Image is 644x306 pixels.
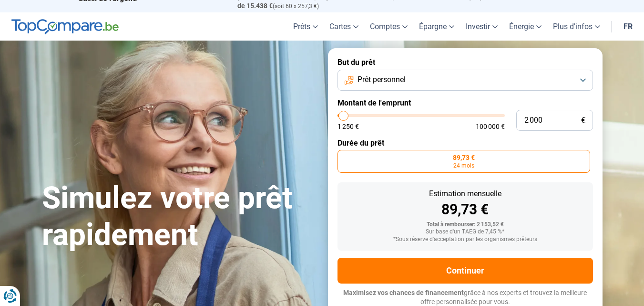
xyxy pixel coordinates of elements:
span: Prêt personnel [358,74,406,85]
span: 100 000 € [476,123,505,130]
span: 1 250 € [337,123,359,130]
span: 24 mois [453,163,474,169]
img: TopCompare [11,19,119,34]
a: Cartes [324,12,364,41]
button: Prêt personnel [337,70,593,91]
span: € [581,116,585,125]
a: Énergie [503,12,547,41]
div: Sur base d'un TAEG de 7,45 %* [345,229,585,235]
a: Prêts [287,12,324,41]
a: Épargne [413,12,460,41]
label: But du prêt [337,58,593,67]
h1: Simulez votre prêt rapidement [42,180,317,253]
div: *Sous réserve d'acceptation par les organismes prêteurs [345,236,585,243]
button: Continuer [337,258,593,284]
label: Durée du prêt [337,138,593,148]
label: Montant de l'emprunt [337,98,593,107]
a: Plus d'infos [547,12,606,41]
div: Total à rembourser: 2 153,52 € [345,222,585,228]
div: Estimation mensuelle [345,190,585,198]
a: Investir [460,12,503,41]
span: Maximisez vos chances de financement [343,289,464,296]
a: Comptes [364,12,413,41]
a: fr [618,12,638,41]
span: 89,73 € [453,154,475,161]
div: 89,73 € [345,202,585,217]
